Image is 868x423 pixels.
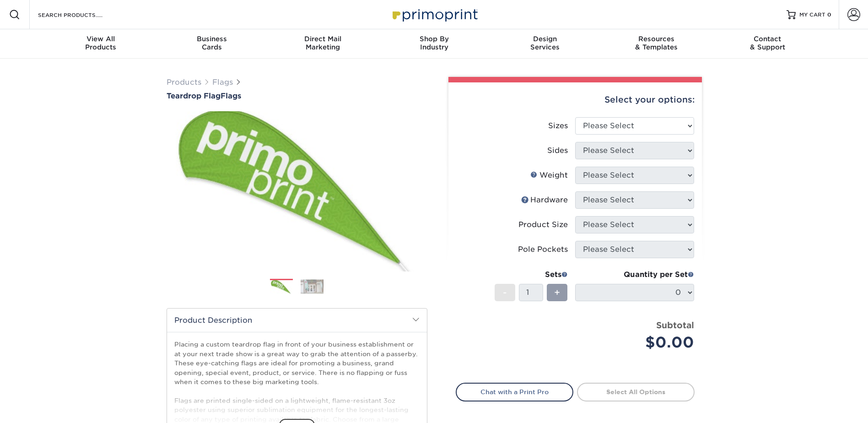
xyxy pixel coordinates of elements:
[167,92,427,100] a: Teardrop FlagFlags
[712,35,823,43] span: Contact
[712,29,823,59] a: Contact& Support
[45,35,156,43] span: View All
[712,35,823,51] div: & Support
[37,9,126,20] input: SEARCH PRODUCTS.....
[601,29,712,59] a: Resources& Templates
[518,244,568,255] div: Pole Pockets
[45,29,156,59] a: View AllProducts
[267,35,378,43] span: Direct Mail
[378,35,490,51] div: Industry
[490,35,601,43] span: Design
[167,92,221,100] span: Teardrop Flag
[167,78,201,87] a: Products
[547,145,568,156] div: Sides
[530,170,568,181] div: Weight
[267,35,378,51] div: Marketing
[554,286,560,299] span: +
[301,279,323,293] img: Flags 02
[577,383,695,401] a: Select All Options
[799,11,825,19] span: MY CART
[167,309,427,332] h2: Product Description
[495,269,568,280] div: Sets
[456,191,575,209] label: Hardware
[601,35,712,43] span: Resources
[490,35,601,51] div: Services
[156,35,267,43] span: Business
[156,35,267,51] div: Cards
[456,383,573,401] a: Chat with a Print Pro
[518,219,568,230] div: Product Size
[601,35,712,51] div: & Templates
[827,11,831,18] span: 0
[167,101,427,282] img: Teardrop Flag 01
[388,5,480,24] img: Primoprint
[45,35,156,51] div: Products
[490,29,601,59] a: DesignServices
[582,331,694,353] div: $0.00
[167,92,427,100] h1: Flags
[156,29,267,59] a: BusinessCards
[378,35,490,43] span: Shop By
[378,29,490,59] a: Shop ByIndustry
[656,320,694,330] strong: Subtotal
[270,279,293,295] img: Flags 01
[267,29,378,59] a: Direct MailMarketing
[503,286,507,299] span: -
[456,82,695,117] div: Select your options:
[212,78,233,87] a: Flags
[575,269,694,280] div: Quantity per Set
[548,120,568,131] div: Sizes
